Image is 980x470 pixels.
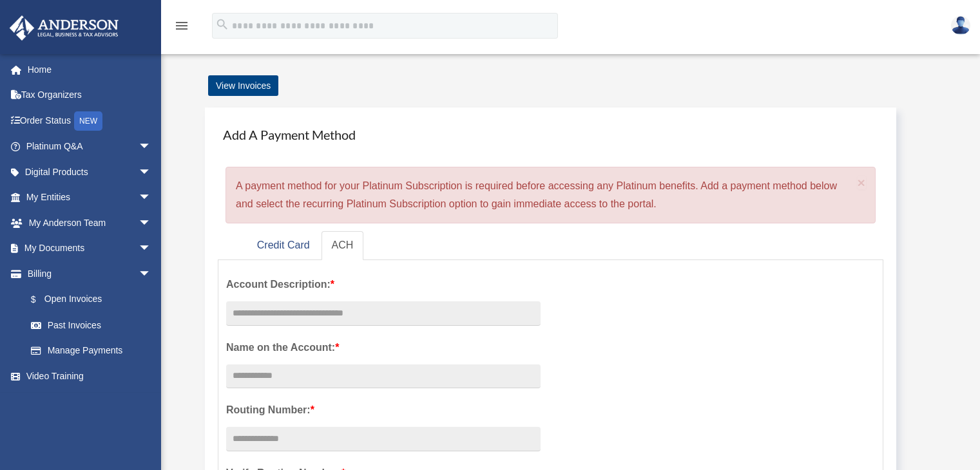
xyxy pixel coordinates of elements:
[139,210,164,236] span: arrow_drop_down
[139,236,164,262] span: arrow_drop_down
[9,57,171,82] a: Home
[139,159,164,185] span: arrow_drop_down
[38,292,44,308] span: $
[858,176,866,189] button: Close
[9,134,171,160] a: Platinum Q&Aarrow_drop_down
[9,159,171,185] a: Digital Productsarrow_drop_down
[139,261,164,287] span: arrow_drop_down
[9,210,171,236] a: My Anderson Teamarrow_drop_down
[858,175,866,190] span: ×
[951,16,970,35] img: User Pic
[139,134,164,160] span: arrow_drop_down
[215,17,229,32] i: search
[208,75,278,96] a: View Invoices
[139,185,164,211] span: arrow_drop_down
[18,338,164,364] a: Manage Payments
[226,401,541,419] label: Routing Number:
[18,312,171,338] a: Past Invoices
[226,276,541,294] label: Account Description:
[174,18,189,33] i: menu
[218,120,883,149] h4: Add A Payment Method
[9,82,171,108] a: Tax Organizers
[18,287,171,313] a: $Open Invoices
[9,236,171,261] a: My Documentsarrow_drop_down
[247,231,320,260] a: Credit Card
[74,111,102,131] div: NEW
[174,23,189,33] a: menu
[9,108,171,134] a: Order StatusNEW
[226,167,876,223] div: A payment method for your Platinum Subscription is required before accessing any Platinum benefit...
[9,261,171,287] a: Billingarrow_drop_down
[226,339,541,357] label: Name on the Account:
[9,363,171,389] a: Video Training
[322,231,364,260] a: ACH
[9,185,171,211] a: My Entitiesarrow_drop_down
[6,15,122,41] img: Anderson Advisors Platinum Portal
